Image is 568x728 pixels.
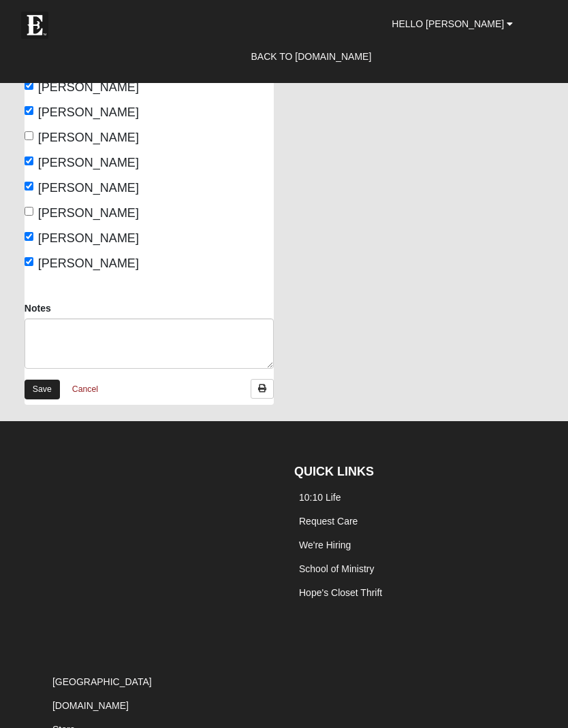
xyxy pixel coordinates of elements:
[25,106,33,115] input: [PERSON_NAME]
[38,181,139,195] span: [PERSON_NAME]
[294,465,520,480] h4: QUICK LINKS
[25,380,60,399] a: Save
[25,81,33,90] input: [PERSON_NAME]
[25,207,33,216] input: [PERSON_NAME]
[299,492,341,503] a: 10:10 Life
[38,131,139,144] span: [PERSON_NAME]
[392,18,504,29] span: Hello [PERSON_NAME]
[21,12,48,39] img: Eleven22 logo
[25,182,33,191] input: [PERSON_NAME]
[299,540,351,550] a: We're Hiring
[38,231,139,245] span: [PERSON_NAME]
[38,257,139,270] span: [PERSON_NAME]
[38,156,139,169] span: [PERSON_NAME]
[38,105,139,119] span: [PERSON_NAME]
[25,301,51,315] label: Notes
[52,676,152,687] a: [GEOGRAPHIC_DATA]
[63,379,107,400] a: Cancel
[299,587,382,598] a: Hope's Closet Thrift
[251,379,274,399] a: Print Attendance Roster
[38,206,139,220] span: [PERSON_NAME]
[38,80,139,94] span: [PERSON_NAME]
[240,39,381,73] a: Back to [DOMAIN_NAME]
[299,563,374,574] a: School of Ministry
[25,131,33,140] input: [PERSON_NAME]
[25,156,33,165] input: [PERSON_NAME]
[52,700,129,711] a: [DOMAIN_NAME]
[381,7,523,41] a: Hello [PERSON_NAME]
[299,516,358,527] a: Request Care
[25,257,33,266] input: [PERSON_NAME]
[25,232,33,241] input: [PERSON_NAME]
